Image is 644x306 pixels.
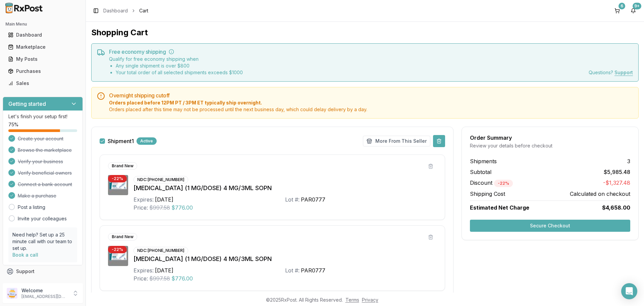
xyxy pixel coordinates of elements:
span: Subtotal [470,168,491,176]
div: 6 [619,3,625,9]
div: Marketplace [8,44,77,50]
h5: Overnight shipping cutoff [109,93,633,98]
span: Cart [139,7,148,14]
span: -$1,327.48 [603,179,630,187]
span: Feedback [16,280,39,287]
div: [MEDICAL_DATA] (1 MG/DOSE) 4 MG/3ML SOPN [133,254,437,264]
div: Open Intercom Messenger [621,283,637,299]
button: Purchases [3,66,83,77]
h5: Free economy shipping [109,49,633,54]
span: Estimated Net Charge [470,204,529,211]
button: More From This Seller [363,136,430,146]
p: Welcome [21,287,68,294]
span: Orders placed before 12PM PT / 3PM ET typically ship overnight. [109,99,633,106]
div: Active [137,137,157,145]
div: Brand New [108,162,137,170]
a: Book a call [12,252,38,258]
div: Review your details before checkout [470,142,630,149]
div: Brand New [108,233,137,241]
span: Connect a bank account [18,181,72,188]
div: [MEDICAL_DATA] (1 MG/DOSE) 4 MG/3ML SOPN [133,183,437,193]
span: Browse the marketplace [18,147,72,154]
p: [EMAIL_ADDRESS][DOMAIN_NAME] [21,294,68,299]
h3: Getting started [8,100,46,108]
button: 9+ [628,5,639,16]
li: Your total order of all selected shipments exceeds $ 1000 [116,69,243,76]
p: Let's finish your setup first! [8,113,77,120]
span: 75 % [8,121,18,128]
div: Expires: [133,266,154,274]
div: [DATE] [155,266,173,274]
h1: Shopping Cart [91,27,639,38]
span: $997.58 [149,274,170,282]
span: Shipping Cost [470,190,505,198]
h2: Main Menu [5,21,80,27]
a: Terms [345,297,359,303]
span: Discount [470,179,513,186]
label: Shipment 1 [108,138,134,144]
div: Sales [8,80,77,87]
img: Ozempic (1 MG/DOSE) 4 MG/3ML SOPN [108,175,128,195]
img: RxPost Logo [3,3,46,13]
button: 6 [612,5,623,16]
button: Feedback [3,277,83,290]
p: Need help? Set up a 25 minute call with our team to set up. [12,231,73,252]
img: User avatar [7,288,17,299]
span: $5,985.48 [604,168,630,176]
button: Secure Checkout [470,220,630,232]
div: Order Summary [470,135,630,140]
a: Sales [5,77,80,89]
button: Sales [3,78,83,89]
a: Dashboard [5,29,80,41]
span: Calculated on checkout [570,190,630,198]
img: Ozempic (1 MG/DOSE) 4 MG/3ML SOPN [108,246,128,266]
div: NDC: [PHONE_NUMBER] [133,247,188,254]
span: $997.58 [149,204,170,212]
div: Dashboard [8,32,77,38]
nav: breadcrumb [103,7,148,14]
li: Any single shipment is over $ 800 [116,62,243,69]
div: Expires: [133,195,154,204]
span: $776.00 [171,204,193,212]
button: Dashboard [3,30,83,40]
span: Orders placed after this time may not be processed until the next business day, which could delay... [109,106,633,113]
div: - 22 % [108,246,127,253]
span: $776.00 [171,274,193,282]
div: - 22 % [494,180,513,187]
a: Privacy [362,297,378,303]
div: Price: [133,204,148,212]
button: Support [3,265,83,277]
a: Dashboard [103,7,128,14]
div: Lot #: [285,266,300,274]
span: Make a purchase [18,192,56,199]
div: Purchases [8,68,77,75]
div: My Posts [8,56,77,62]
div: Qualify for free economy shipping when [109,56,243,76]
div: - 22 % [108,175,127,182]
span: Verify your business [18,158,63,165]
span: 3 [627,157,630,165]
div: [DATE] [155,195,173,204]
div: Questions? [589,69,633,76]
div: Lot #: [285,195,300,204]
div: NDC: [PHONE_NUMBER] [133,176,188,183]
button: Marketplace [3,42,83,52]
button: My Posts [3,54,83,64]
span: $4,658.00 [602,204,630,212]
span: Shipments [470,157,497,165]
a: Post a listing [18,204,45,211]
a: Purchases [5,65,80,77]
span: Verify beneficial owners [18,170,72,176]
a: Invite your colleagues [18,215,67,222]
div: PAR0777 [301,195,325,204]
a: Marketplace [5,41,80,53]
span: Create your account [18,135,63,142]
div: PAR0777 [301,266,325,274]
div: 9+ [633,3,641,9]
a: My Posts [5,53,80,65]
div: Price: [133,274,148,282]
